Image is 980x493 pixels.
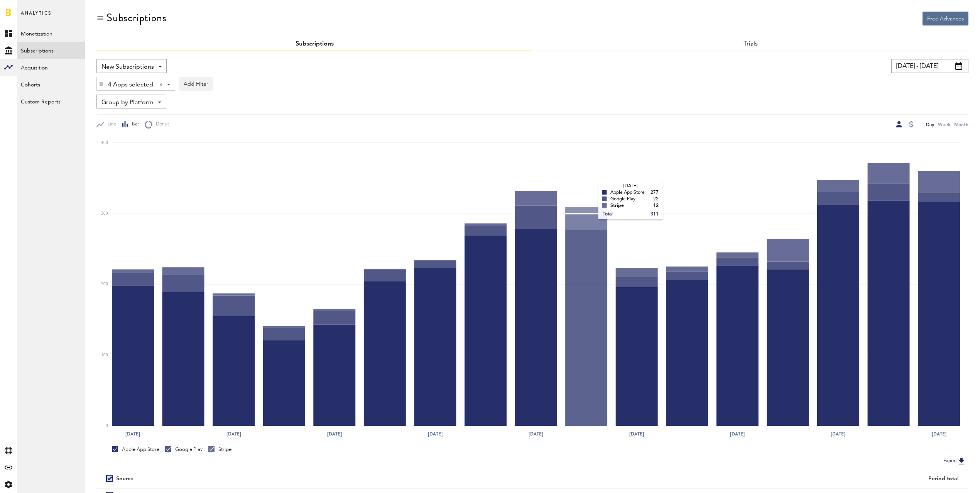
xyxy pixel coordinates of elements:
div: Week [938,120,950,129]
span: Bar [128,121,139,128]
span: New Subscriptions [101,61,154,74]
button: Export [941,456,968,466]
div: Google Play [165,446,203,453]
span: Analytics [21,8,51,25]
div: Delete [97,77,105,90]
text: 400 [101,141,108,145]
div: Period total [542,476,959,482]
text: [DATE] [831,430,846,437]
button: Add Filter [179,77,213,91]
text: 0 [106,424,108,428]
button: Free Advances [923,12,968,25]
span: 4 Apps selected [108,78,153,91]
div: Clear [159,83,162,86]
div: Source [116,476,133,482]
text: [DATE] [730,430,745,437]
img: trash_awesome_blue.svg [99,81,103,86]
div: Apple App Store [112,446,159,453]
text: [DATE] [327,430,342,437]
a: Subscriptions [17,42,85,59]
text: [DATE] [932,430,947,437]
a: Custom Reports [17,93,85,110]
a: Monetization [17,25,85,42]
div: Stripe [208,446,231,453]
text: [DATE] [428,430,443,437]
div: Day [926,120,934,129]
text: 200 [101,283,108,286]
div: Month [954,120,968,129]
text: 100 [101,353,108,357]
text: [DATE] [226,430,241,437]
text: 300 [101,212,108,215]
span: Group by Platform [101,96,154,109]
span: Donut [152,121,169,128]
a: Subscriptions [296,41,334,47]
img: Export [957,456,966,466]
span: Line [104,121,117,128]
a: Acquisition [17,59,85,76]
text: [DATE] [529,430,544,437]
a: Trials [743,41,758,47]
div: Subscriptions [106,12,166,24]
a: Cohorts [17,76,85,93]
text: [DATE] [125,430,140,437]
text: [DATE] [630,430,644,437]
